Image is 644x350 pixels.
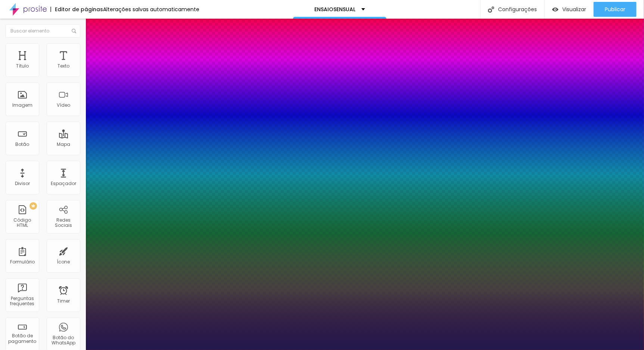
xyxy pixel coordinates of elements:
div: Ícone [57,259,70,265]
span: Publicar [605,6,625,12]
div: Mapa [57,142,70,147]
button: Publicar [594,2,637,17]
div: Vídeo [57,103,70,108]
div: Alterações salvas automaticamente [103,7,199,12]
img: view-1.svg [552,6,559,13]
div: Botão do WhatsApp [49,335,78,346]
div: Botão [16,142,29,147]
div: Botão de pagamento [7,333,37,344]
div: Timer [57,299,70,304]
div: Espaçador [51,181,76,186]
input: Buscar elemento [6,24,80,38]
button: Visualizar [545,2,594,17]
img: Icone [488,6,494,13]
img: Icone [72,29,76,33]
span: Visualizar [562,6,586,12]
div: Texto [57,63,69,69]
div: Divisor [15,181,30,186]
div: Código HTML [7,218,37,228]
div: Redes Sociais [49,218,78,228]
div: Perguntas frequentes [7,296,37,307]
p: ENSAIOSENSUAL [315,7,356,12]
div: Editor de páginas [50,7,103,12]
div: Título [16,63,29,69]
div: Imagem [12,103,32,108]
div: Formulário [10,259,35,265]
